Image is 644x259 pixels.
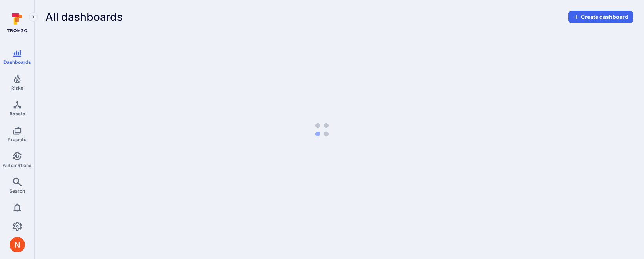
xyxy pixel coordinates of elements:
span: Dashboards [3,59,31,65]
button: Create dashboard menu [568,11,633,23]
span: All dashboards [45,11,123,23]
span: Automations [3,162,32,168]
div: Neeren Patki [10,237,25,252]
span: Assets [9,111,25,117]
span: Risks [11,85,23,91]
button: Expand navigation menu [29,12,38,22]
i: Expand navigation menu [31,14,36,20]
img: ACg8ocIprwjrgDQnDsNSk9Ghn5p5-B8DpAKWoJ5Gi9syOE4K59tr4Q=s96-c [10,237,25,252]
span: Search [9,188,25,194]
span: Projects [8,137,27,142]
